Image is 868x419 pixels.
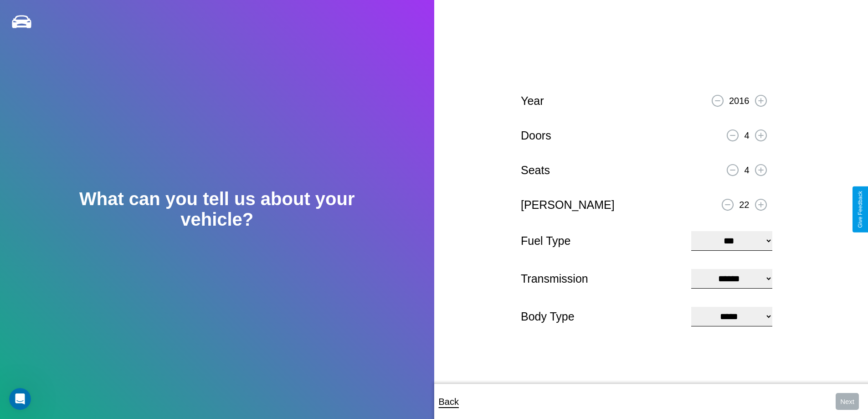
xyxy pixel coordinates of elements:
[521,125,551,146] p: Doors
[857,191,863,228] div: Give Feedback
[9,388,31,410] iframe: Intercom live chat
[836,393,859,410] button: Next
[744,127,749,144] p: 4
[521,269,682,289] p: Transmission
[439,393,459,410] p: Back
[521,231,682,251] p: Fuel Type
[521,91,544,111] p: Year
[729,93,750,109] p: 2016
[521,160,550,181] p: Seats
[521,306,682,327] p: Body Type
[43,189,390,230] h2: What can you tell us about your vehicle?
[521,195,615,215] p: [PERSON_NAME]
[739,197,749,213] p: 22
[744,162,749,178] p: 4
